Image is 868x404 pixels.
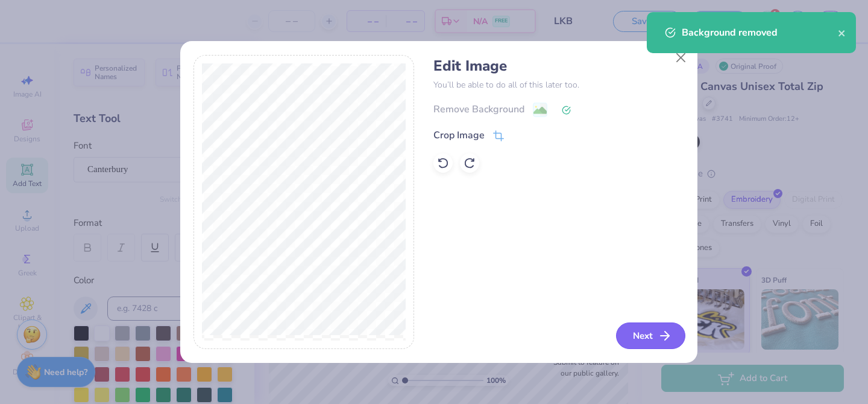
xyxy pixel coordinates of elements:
[433,128,485,143] div: Crop Image
[682,25,838,40] div: Background removed
[838,25,846,40] button: close
[616,322,685,349] button: Next
[433,79,684,91] p: You’ll be able to do all of this later too.
[433,57,684,75] h4: Edit Image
